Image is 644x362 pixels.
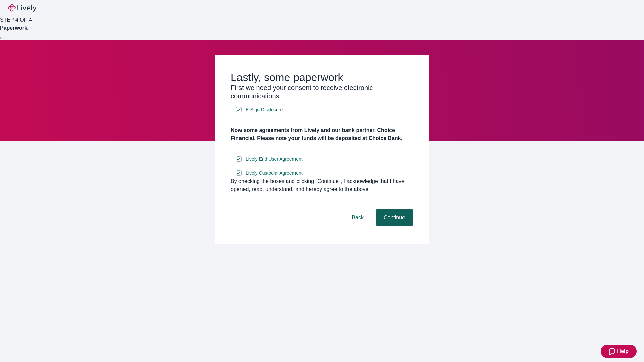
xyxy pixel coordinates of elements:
h3: First we need your consent to receive electronic communications. [231,84,413,100]
div: By checking the boxes and clicking “Continue", I acknowledge that I have opened, read, understand... [231,177,413,193]
a: e-sign disclosure document [244,106,284,114]
button: Zendesk support iconHelp [601,345,637,358]
span: E-Sign Disclosure [246,106,283,113]
span: Lively End User Agreement [246,156,303,163]
a: e-sign disclosure document [244,155,304,163]
h2: Lastly, some paperwork [231,71,413,84]
h4: Now some agreements from Lively and our bank partner, Choice Financial. Please note your funds wi... [231,126,413,142]
button: Continue [376,209,413,226]
svg: Zendesk support icon [609,347,617,355]
span: Help [617,347,629,355]
img: Lively [8,4,36,12]
button: Back [343,209,372,226]
a: e-sign disclosure document [244,169,304,177]
span: Lively Custodial Agreement [246,170,303,177]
